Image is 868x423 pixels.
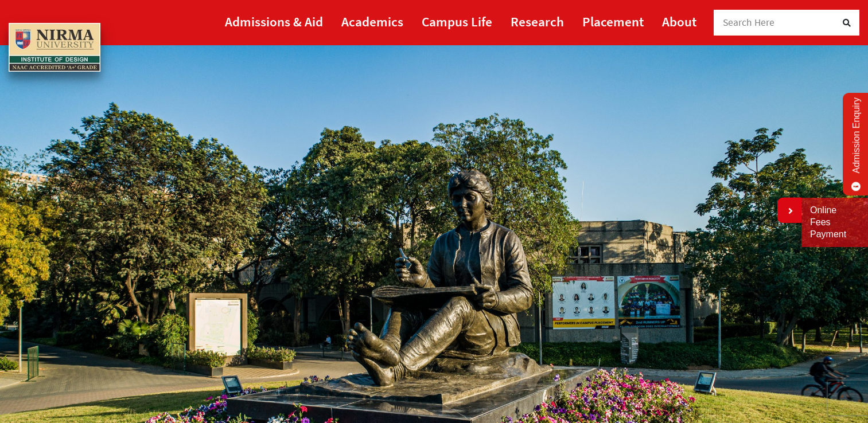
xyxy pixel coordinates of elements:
[662,9,696,34] a: About
[582,9,644,34] a: Placement
[341,9,403,34] a: Academics
[9,23,100,72] img: main_logo
[511,9,564,34] a: Research
[810,205,859,240] a: Online Fees Payment
[422,9,492,34] a: Campus Life
[225,9,323,34] a: Admissions & Aid
[723,16,775,29] span: Search Here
